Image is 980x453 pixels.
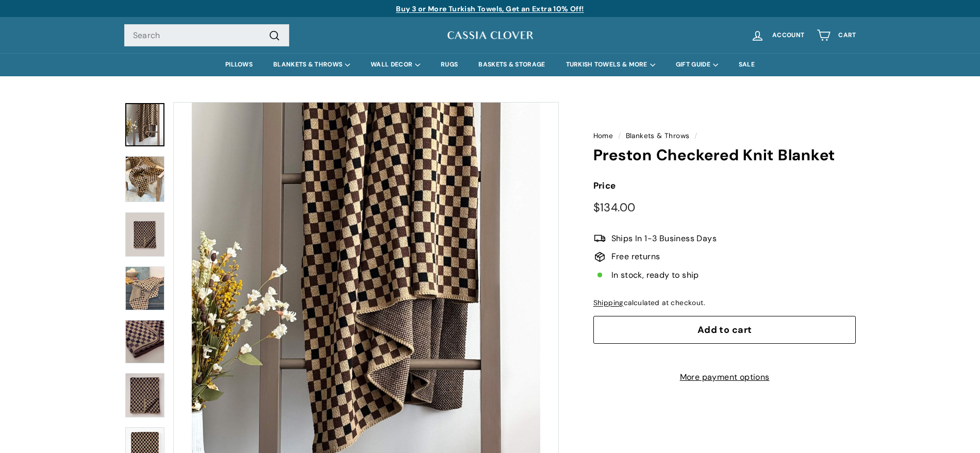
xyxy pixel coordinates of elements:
input: Search [124,24,289,47]
a: Cart [810,20,862,51]
a: Home [593,131,613,140]
img: Preston Checkered Knit Blanket [125,156,164,203]
span: In stock, ready to ship [611,269,699,282]
span: / [692,131,700,140]
a: More payment options [593,371,856,384]
img: Preston Checkered Knit Blanket [125,266,164,310]
span: Add to cart [697,324,752,336]
summary: TURKISH TOWELS & MORE [556,53,666,76]
div: calculated at checkout. [593,297,856,309]
a: Preston Checkered Knit Blanket [125,103,164,146]
span: Free returns [611,250,660,263]
div: Primary [104,53,877,76]
img: Preston Checkered Knit Blanket [125,320,164,363]
a: Blankets & Throws [626,131,690,140]
span: Ships In 1-3 Business Days [611,232,717,245]
a: RUGS [430,53,468,76]
summary: BLANKETS & THROWS [263,53,360,76]
a: Account [744,20,810,51]
summary: GIFT GUIDE [666,53,728,76]
h1: Preston Checkered Knit Blanket [593,147,856,164]
img: Preston Checkered Knit Blanket [125,212,164,257]
a: Buy 3 or More Turkish Towels, Get an Extra 10% Off! [396,4,584,13]
a: BASKETS & STORAGE [468,53,555,76]
a: SALE [728,53,765,76]
span: Account [772,32,804,39]
span: / [616,131,623,140]
a: Shipping [593,298,624,307]
button: Add to cart [593,316,856,344]
img: Preston Checkered Knit Blanket [125,373,164,417]
span: Cart [838,32,856,39]
span: $134.00 [593,200,636,215]
summary: WALL DECOR [360,53,430,76]
nav: breadcrumbs [593,130,856,142]
a: PILLOWS [215,53,263,76]
label: Price [593,179,856,193]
